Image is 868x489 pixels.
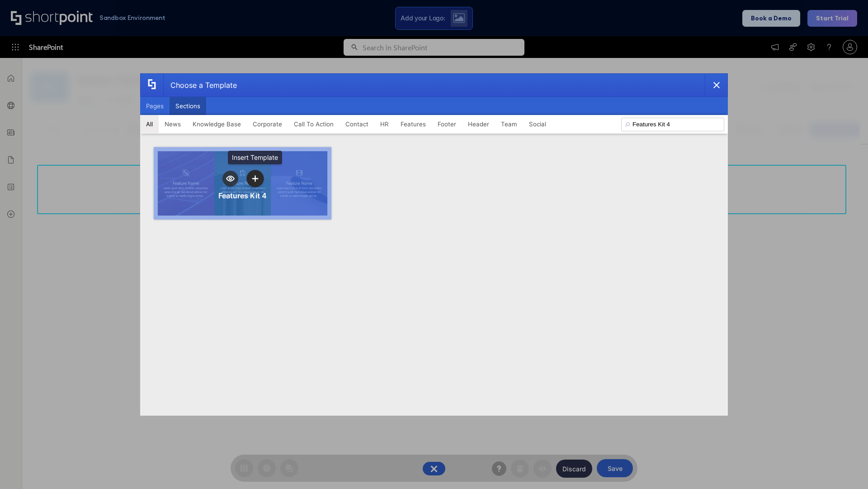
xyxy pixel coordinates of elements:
div: Choose a Template [163,74,237,96]
button: HR [374,115,395,133]
button: News [159,115,187,133]
button: Knowledge Base [187,115,247,133]
iframe: Chat Widget [823,446,868,489]
button: Team [495,115,523,133]
div: template selector [140,73,728,416]
button: Corporate [247,115,288,133]
button: Footer [432,115,462,133]
button: Sections [170,97,206,115]
input: Search [621,118,724,131]
button: Pages [140,97,170,115]
button: Call To Action [288,115,340,133]
button: All [140,115,159,133]
button: Features [395,115,432,133]
button: Contact [340,115,374,133]
div: Features Kit 4 [218,191,267,200]
button: Social [523,115,552,133]
button: Header [462,115,495,133]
